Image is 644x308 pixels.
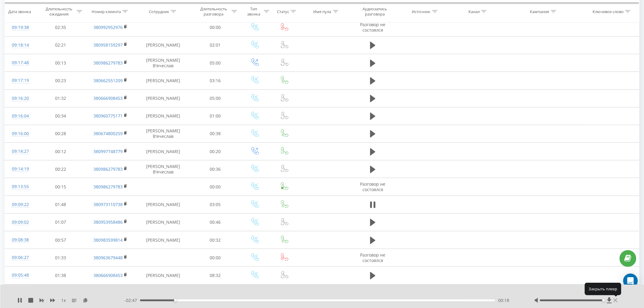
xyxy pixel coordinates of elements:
a: 380997748779 [93,149,123,154]
div: Ключевое слово [593,9,624,14]
td: 01:33 [36,249,85,267]
td: 08:32 [191,267,240,284]
div: 09:09:02 [11,216,30,228]
td: 02:35 [36,19,85,36]
a: 380960775171 [93,113,123,119]
span: Разговор не состоялся [360,22,385,33]
div: 09:16:20 [11,93,30,104]
td: 00:12 [36,143,85,160]
td: 00:00 [191,19,240,36]
div: Закрыть плеер [585,283,621,295]
a: 380953958486 [93,219,123,225]
td: [PERSON_NAME] [136,196,191,213]
div: Имя пула [313,9,331,14]
td: [PERSON_NAME] [136,213,191,231]
td: 01:38 [36,267,85,284]
div: 09:14:19 [11,163,30,175]
td: 00:00 [191,178,240,196]
a: 380986279783 [93,184,123,190]
a: 380986279783 [93,60,123,66]
td: [PERSON_NAME] В'ячеслав [136,125,191,142]
div: 09:16:04 [11,110,30,122]
td: [PERSON_NAME] [136,231,191,249]
td: 02:21 [36,36,85,54]
div: Тип звонка [245,6,262,17]
div: 09:17:19 [11,75,30,86]
td: [PERSON_NAME] [136,107,191,125]
div: Источник [412,9,431,14]
div: 09:06:27 [11,252,30,264]
td: 00:57 [36,231,85,249]
div: Длительность разговора [198,6,230,17]
td: 05:00 [191,54,240,72]
td: 00:36 [191,160,240,178]
td: 00:32 [191,231,240,249]
td: [PERSON_NAME] [136,143,191,160]
a: 380666908453 [93,272,123,278]
td: 00:38 [191,125,240,142]
a: 380986279783 [93,166,123,172]
td: 03:05 [191,196,240,213]
td: [PERSON_NAME] [136,72,191,89]
span: 00:18 [498,297,509,303]
td: [PERSON_NAME] [136,267,191,284]
div: 09:05:48 [11,269,30,281]
td: 00:28 [36,125,85,142]
div: 09:14:27 [11,145,30,157]
div: 09:17:48 [11,57,30,69]
div: 09:13:55 [11,181,30,193]
td: 00:23 [36,72,85,89]
td: [PERSON_NAME] В'ячеслав [136,160,191,178]
div: Open Intercom Messenger [623,274,638,288]
div: 09:16:00 [11,128,30,140]
td: 01:00 [191,107,240,125]
div: Аудиозапись разговора [355,6,395,17]
a: 380674800259 [93,131,123,136]
td: 00:15 [36,178,85,196]
a: 380958159297 [93,42,123,48]
a: 380973110738 [93,201,123,207]
td: 00:34 [36,107,85,125]
td: 01:48 [36,196,85,213]
td: 00:46 [191,213,240,231]
div: 09:19:38 [11,22,30,33]
td: [PERSON_NAME] [136,89,191,107]
span: Разговор не состоялся [360,252,385,263]
div: Accessibility label [174,299,177,302]
div: 09:09:22 [11,199,30,211]
div: 09:08:38 [11,234,30,246]
td: 03:16 [191,72,240,89]
span: 1 x [61,297,66,303]
td: [PERSON_NAME] [136,36,191,54]
td: 00:20 [191,143,240,160]
a: 380983599814 [93,237,123,243]
div: Accessibility label [603,299,605,302]
a: 380992952976 [93,24,123,30]
td: 00:00 [191,249,240,267]
div: Дата звонка [8,9,31,14]
a: 380662551209 [93,78,123,83]
a: 380963679448 [93,255,123,261]
div: Номер клиента [92,9,121,14]
td: 01:07 [36,213,85,231]
td: 02:01 [191,36,240,54]
td: [PERSON_NAME] В'ячеслав [136,54,191,72]
td: 01:32 [36,89,85,107]
td: 05:00 [191,89,240,107]
a: 380666908453 [93,95,123,101]
span: - 02:47 [124,297,140,303]
div: Канал [468,9,480,14]
div: Кампания [530,9,549,14]
div: 09:18:14 [11,39,30,51]
div: Длительность ожидания [43,6,75,17]
div: Статус [277,9,289,14]
td: 00:13 [36,54,85,72]
div: Сотрудник [149,9,169,14]
span: Разговор не состоялся [360,181,385,192]
td: 00:22 [36,160,85,178]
